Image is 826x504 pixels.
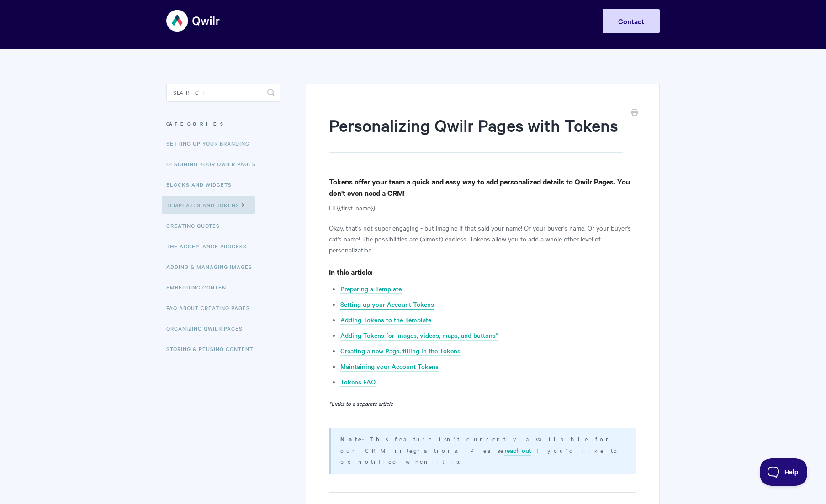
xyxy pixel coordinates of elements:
a: Creating Quotes [166,216,227,235]
h1: Personalizing Qwilr Pages with Tokens [329,114,623,153]
a: Preparing a Template [340,284,402,294]
a: reach out [504,446,531,456]
a: Adding & Managing Images [166,257,259,276]
a: Tokens FAQ [340,377,376,387]
a: Blocks and Widgets [166,175,238,194]
a: Setting up your Account Tokens [340,299,434,310]
a: Maintaining your Account Tokens [340,362,439,372]
a: Print this Article [631,108,638,118]
h4: Tokens offer your team a quick and easy way to add personalized details to Qwilr Pages. You don't... [329,176,636,199]
a: Storing & Reusing Content [166,340,260,358]
strong: Note: [340,435,370,443]
a: Embedding Content [166,278,237,296]
img: Qwilr Help Center [166,4,221,38]
a: Adding Tokens for images, videos, maps, and buttons* [340,331,498,341]
a: Templates and Tokens [162,196,255,214]
p: Hi {{first_name}}. [329,202,636,213]
h3: Categories [166,115,280,132]
p: Okay, that's not super engaging - but imagine if that said your name! Or your buyer's name. Or yo... [329,222,636,255]
a: Contact [603,9,660,33]
iframe: Toggle Customer Support [760,458,808,486]
a: Setting up your Branding [166,134,256,152]
em: *Links to a separate article [329,399,393,407]
input: Search [166,84,280,102]
a: Adding Tokens to the Template [340,315,431,325]
a: Designing Your Qwilr Pages [166,155,263,173]
h4: In this article: [329,266,636,278]
a: FAQ About Creating Pages [166,299,257,317]
p: This feature isn't currently available for our CRM integrations. Please if you'd like to be notif... [340,433,625,467]
a: The Acceptance Process [166,237,254,255]
a: Creating a new Page, filling in the Tokens [340,346,461,356]
a: Organizing Qwilr Pages [166,319,249,337]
